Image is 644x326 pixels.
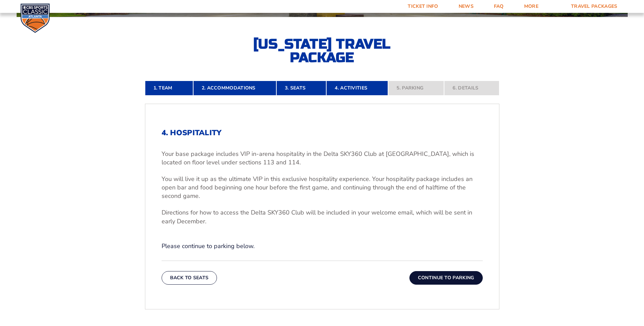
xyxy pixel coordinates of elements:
[409,271,483,285] button: Continue To Parking
[276,81,326,96] a: 3. Seats
[162,175,483,201] p: You will live it up as the ultimate VIP in this exclusive hospitality experience. Your hospitalit...
[162,208,483,225] p: Directions for how to access the Delta SKY360 Club will be included in your welcome email, which ...
[247,37,397,64] h2: [US_STATE] Travel Package
[162,242,483,250] p: Please continue to parking below.
[193,81,276,96] a: 2. Accommodations
[145,81,193,96] a: 1. Team
[162,271,217,285] button: Back To Seats
[162,128,483,137] h2: 4. Hospitality
[20,3,50,33] img: CBS Sports Classic
[162,150,483,167] p: Your base package includes VIP in-arena hospitality in the Delta SKY360 Club at [GEOGRAPHIC_DATA]...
